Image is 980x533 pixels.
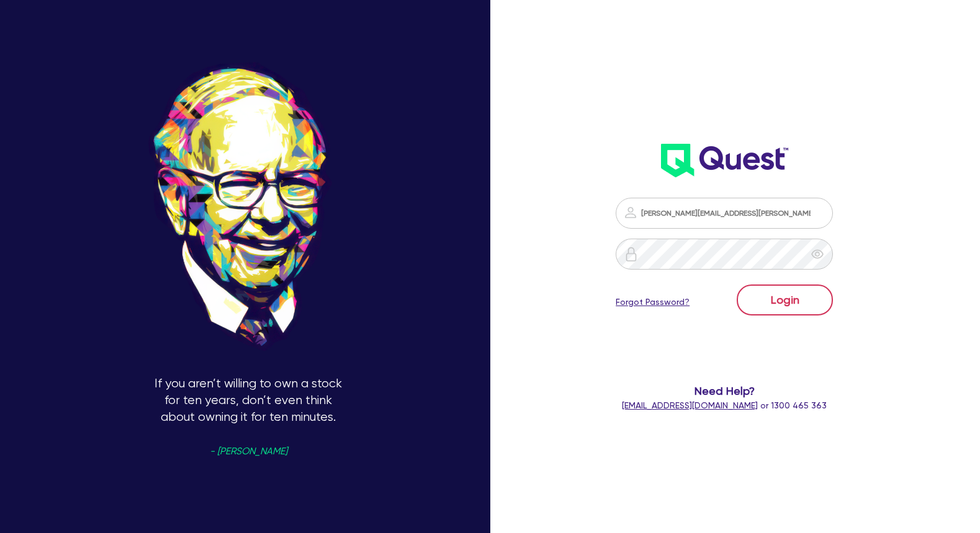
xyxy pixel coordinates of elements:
[210,447,287,456] span: - [PERSON_NAME]
[624,247,639,262] img: icon-password
[811,248,824,260] span: eye
[661,144,788,177] img: wH2k97JdezQIQAAAABJRU5ErkJggg==
[616,296,690,309] a: Forgot Password?
[622,400,827,410] span: or 1300 465 363
[622,400,758,410] a: [EMAIL_ADDRESS][DOMAIN_NAME]
[623,205,638,220] img: icon-password
[737,284,833,315] button: Login
[616,198,833,229] input: Email address
[596,382,852,399] span: Need Help?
